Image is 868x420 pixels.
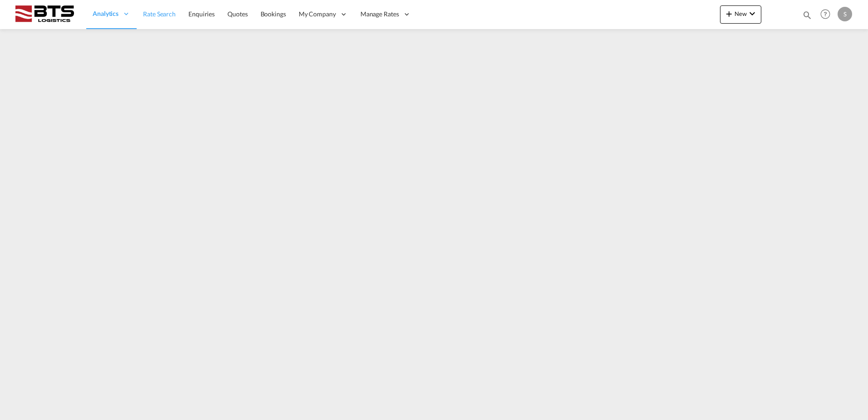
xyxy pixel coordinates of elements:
[802,10,812,24] div: icon-magnify
[838,7,852,21] div: S
[93,9,118,18] span: Analytics
[818,6,838,23] div: Help
[143,10,176,18] span: Rate Search
[360,10,399,19] span: Manage Rates
[227,10,247,18] span: Quotes
[724,10,758,17] span: New
[14,4,75,25] img: cdcc71d0be7811ed9adfbf939d2aa0e8.png
[818,6,833,22] span: Help
[724,8,735,19] md-icon: icon-plus 400-fg
[747,8,758,19] md-icon: icon-chevron-down
[720,5,761,24] button: icon-plus 400-fgNewicon-chevron-down
[802,10,812,20] md-icon: icon-magnify
[299,10,336,19] span: My Company
[261,10,286,18] span: Bookings
[188,10,215,18] span: Enquiries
